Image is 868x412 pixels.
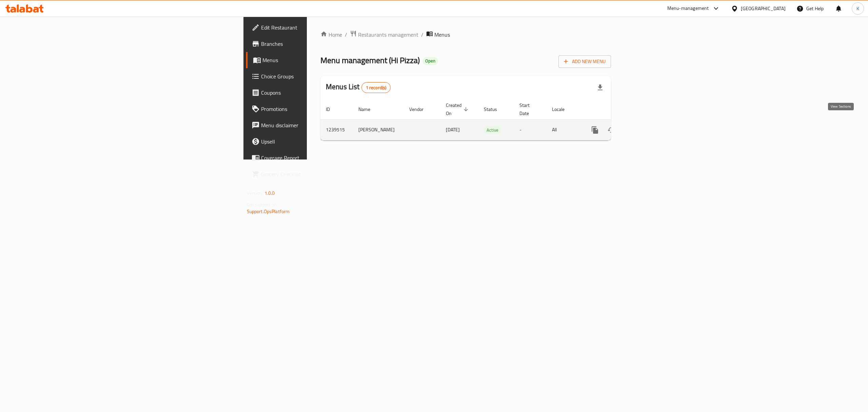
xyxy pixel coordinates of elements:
[421,31,423,39] li: /
[362,85,391,91] span: 1 record(s)
[484,105,506,113] span: Status
[587,122,603,138] button: more
[246,166,389,182] a: Grocery Checklist
[246,36,389,52] a: Branches
[667,4,709,13] div: Menu-management
[547,119,581,140] td: All
[261,40,383,48] span: Branches
[261,72,383,80] span: Choice Groups
[261,89,383,97] span: Coupons
[261,170,383,178] span: Grocery Checklist
[246,150,389,166] a: Coverage Report
[422,58,438,64] span: Open
[361,82,391,93] div: Total records count
[261,137,383,146] span: Upsell
[603,122,619,138] button: Change Status
[446,125,460,134] span: [DATE]
[326,105,339,113] span: ID
[261,154,383,162] span: Coverage Report
[741,5,786,12] div: [GEOGRAPHIC_DATA]
[246,133,389,150] a: Upsell
[246,52,389,68] a: Menus
[856,5,859,12] span: K
[320,30,611,39] nav: breadcrumb
[564,57,606,66] span: Add New Menu
[264,189,275,198] span: 1.0.0
[514,119,547,140] td: -
[409,105,432,113] span: Vendor
[326,82,391,93] h2: Menus List
[261,121,383,129] span: Menu disclaimer
[558,55,611,68] button: Add New Menu
[320,99,657,141] table: enhanced table
[261,105,383,113] span: Promotions
[484,126,501,134] span: Active
[484,126,501,134] div: Active
[519,101,538,117] span: Start Date
[246,19,389,36] a: Edit Restaurant
[581,99,657,120] th: Actions
[246,68,389,85] a: Choice Groups
[247,189,263,198] span: Version:
[434,31,450,39] span: Menus
[247,200,278,209] span: Get support on:
[446,101,470,117] span: Created On
[552,105,573,113] span: Locale
[261,23,383,32] span: Edit Restaurant
[246,117,389,133] a: Menu disclaimer
[358,105,379,113] span: Name
[247,207,290,216] a: Support.OpsPlatform
[592,79,608,96] div: Export file
[246,85,389,101] a: Coupons
[262,56,383,64] span: Menus
[246,101,389,117] a: Promotions
[422,57,438,65] div: Open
